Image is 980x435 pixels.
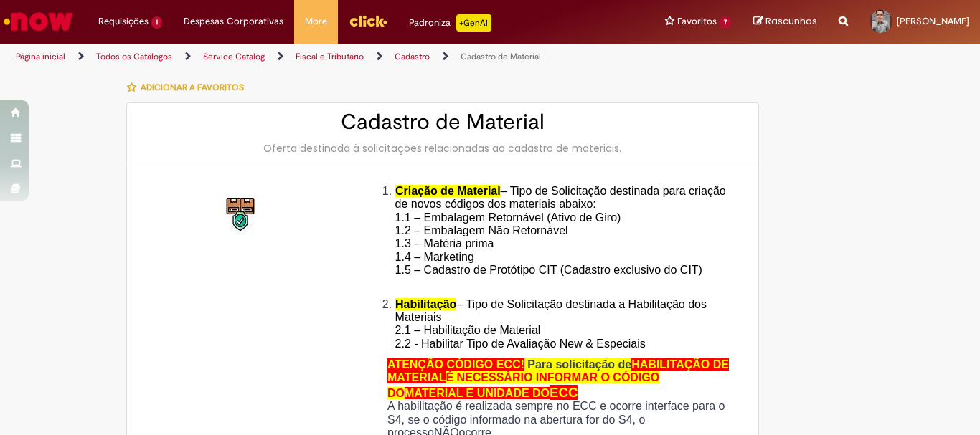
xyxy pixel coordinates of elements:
[96,51,172,62] a: Todos os Catálogos
[151,16,162,29] span: 1
[305,14,327,29] span: More
[387,358,524,371] span: ATENÇÃO CÓDIGO ECC!
[387,371,659,398] span: É NECESSÁRIO INFORMAR O CÓDIGO DO
[395,185,726,290] span: – Tipo de Solicitação destinada para criação de novos códigos dos materiais abaixo: 1.1 – Embalag...
[409,14,491,32] div: Padroniza
[349,10,387,32] img: click_logo_yellow_360x200.png
[219,192,265,238] img: Cadastro de Material
[296,51,364,62] a: Fiscal e Tributário
[677,14,717,29] span: Favoritos
[141,110,744,134] h2: Cadastro de Material
[395,298,707,350] span: – Tipo de Solicitação destinada a Habilitação dos Materiais 2.1 – Habilitação de Material 2.2 - H...
[456,14,491,32] p: +GenAi
[897,15,969,27] span: [PERSON_NAME]
[387,358,729,383] span: HABILITAÇÃO DE MATERIAL
[1,7,75,36] img: ServiceNow
[753,15,817,29] a: Rascunhos
[461,51,541,62] a: Cadastro de Material
[184,14,283,29] span: Despesas Corporativas
[126,72,252,102] button: Adicionar a Favoritos
[98,14,149,29] span: Requisições
[203,51,265,62] a: Service Catalog
[395,185,501,197] span: Criação de Material
[527,358,631,371] span: Para solicitação de
[141,141,744,156] div: Oferta destinada à solicitações relacionadas ao cadastro de materiais.
[141,82,244,93] span: Adicionar a Favoritos
[765,14,817,28] span: Rascunhos
[720,16,732,29] span: 7
[395,51,430,62] a: Cadastro
[550,385,578,400] span: ECC
[16,51,65,62] a: Página inicial
[405,387,550,399] span: MATERIAL E UNIDADE DO
[395,298,456,310] span: Habilitação
[11,44,643,70] ul: Trilhas de página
